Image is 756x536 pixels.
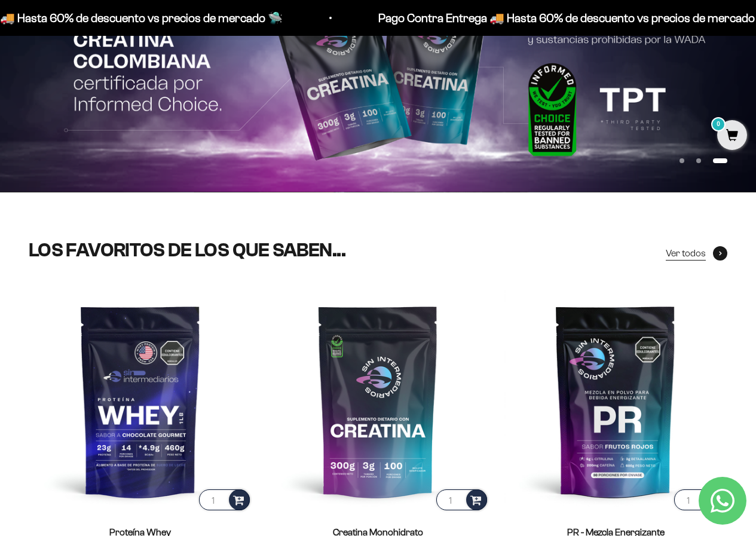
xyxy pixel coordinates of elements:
a: Ver todos [666,246,727,261]
a: 0 [717,130,747,143]
span: Ver todos [666,246,706,261]
mark: 0 [711,117,726,131]
split-lines: LOS FAVORITOS DE LOS QUE SABEN... [29,240,345,261]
